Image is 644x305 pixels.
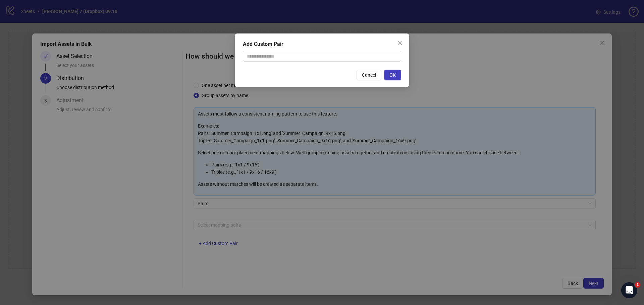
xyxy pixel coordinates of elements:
[362,72,376,78] span: Cancel
[397,40,402,46] span: close
[357,70,381,80] button: Cancel
[384,70,401,80] button: OK
[635,282,640,288] span: 1
[621,282,637,298] iframe: Intercom live chat
[389,72,396,78] span: OK
[243,40,401,48] div: Add Custom Pair
[394,37,405,48] button: Close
